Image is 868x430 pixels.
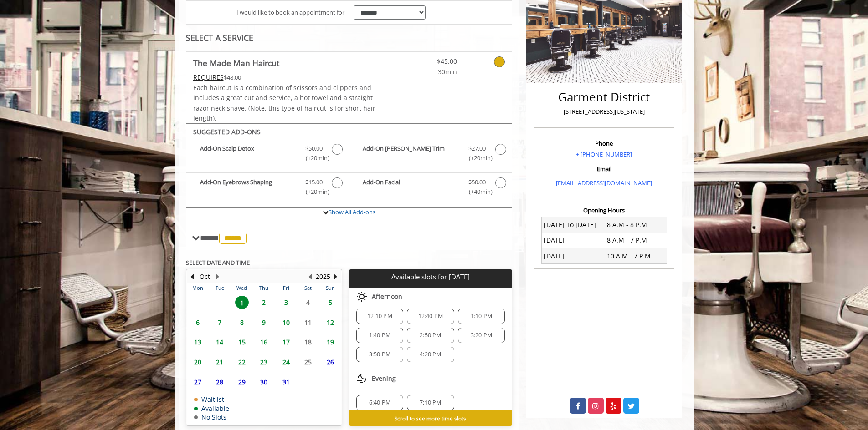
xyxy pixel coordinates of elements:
[275,283,297,293] th: Fri
[471,313,492,320] span: 1:10 PM
[541,217,604,233] td: [DATE] To [DATE]
[275,352,297,372] td: Select day24
[235,296,249,309] span: 1
[369,332,390,339] span: 1:40 PM
[209,332,231,352] td: Select day14
[200,272,210,282] button: Oct
[541,233,604,248] td: [DATE]
[604,248,667,264] td: 10 A.M - 7 P.M
[194,414,229,420] td: No Slots
[329,208,375,216] a: Show All Add-ons
[253,372,275,392] td: Select day30
[534,207,674,213] h3: Opening Hours
[319,332,341,352] td: Select day19
[194,396,229,403] td: Waitlist
[471,332,492,339] span: 3:20 PM
[297,283,319,293] th: Sat
[187,372,209,392] td: Select day27
[324,296,337,309] span: 5
[257,296,271,309] span: 2
[231,332,252,352] td: Select day15
[556,179,652,187] a: [EMAIL_ADDRESS][DOMAIN_NAME]
[231,283,252,293] th: Wed
[253,312,275,332] td: Select day9
[420,399,441,406] span: 7:10 PM
[420,332,441,339] span: 2:50 PM
[275,332,297,352] td: Select day17
[257,375,271,389] span: 30
[253,332,275,352] td: Select day16
[407,347,454,362] div: 4:20 PM
[209,352,231,372] td: Select day21
[213,375,226,389] span: 28
[372,375,396,382] span: Evening
[356,347,403,362] div: 3:50 PM
[458,328,505,343] div: 3:20 PM
[418,313,443,320] span: 12:40 PM
[235,355,249,369] span: 22
[536,91,672,104] h2: Garment District
[191,355,205,369] span: 20
[319,312,341,332] td: Select day12
[279,335,293,349] span: 17
[319,352,341,372] td: Select day26
[275,372,297,392] td: Select day31
[279,375,293,389] span: 31
[186,258,250,267] b: SELECT DATE AND TIME
[253,352,275,372] td: Select day23
[536,107,672,116] p: [STREET_ADDRESS][US_STATE]
[231,312,252,332] td: Select day8
[213,316,226,329] span: 7
[407,309,454,324] div: 12:40 PM
[536,140,672,147] h3: Phone
[235,316,249,329] span: 8
[369,399,390,406] span: 6:40 PM
[193,127,261,136] b: SUGGESTED ADD-ONS
[279,355,293,369] span: 24
[231,293,252,313] td: Select day1
[187,332,209,352] td: Select day13
[604,217,667,233] td: 8 A.M - 8 P.M
[209,372,231,392] td: Select day28
[541,248,604,264] td: [DATE]
[253,293,275,313] td: Select day2
[191,335,205,349] span: 13
[356,309,403,324] div: 12:10 PM
[231,372,252,392] td: Select day29
[372,293,402,300] span: Afternoon
[353,273,508,281] p: Available slots for [DATE]
[407,395,454,410] div: 7:10 PM
[275,312,297,332] td: Select day10
[458,309,505,324] div: 1:10 PM
[576,150,632,158] a: + [PHONE_NUMBER]
[214,272,221,282] button: Next Month
[191,375,205,389] span: 27
[316,272,330,282] button: 2025
[187,312,209,332] td: Select day6
[187,352,209,372] td: Select day20
[257,355,271,369] span: 23
[189,272,196,282] button: Previous Month
[275,293,297,313] td: Select day3
[257,335,271,349] span: 16
[186,34,513,42] div: SELECT A SERVICE
[307,272,314,282] button: Previous Year
[191,316,205,329] span: 6
[356,291,367,302] img: afternoon slots
[213,335,226,349] span: 14
[186,123,513,208] div: The Made Man Haircut Add-onS
[420,351,441,358] span: 4:20 PM
[235,335,249,349] span: 15
[194,405,229,412] td: Available
[209,283,231,293] th: Tue
[213,355,226,369] span: 21
[324,335,337,349] span: 19
[369,351,390,358] span: 3:50 PM
[231,352,252,372] td: Select day22
[319,293,341,313] td: Select day5
[395,415,466,422] b: Scroll to see more time slots
[257,316,271,329] span: 9
[356,373,367,384] img: evening slots
[367,313,392,320] span: 12:10 PM
[332,272,339,282] button: Next Year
